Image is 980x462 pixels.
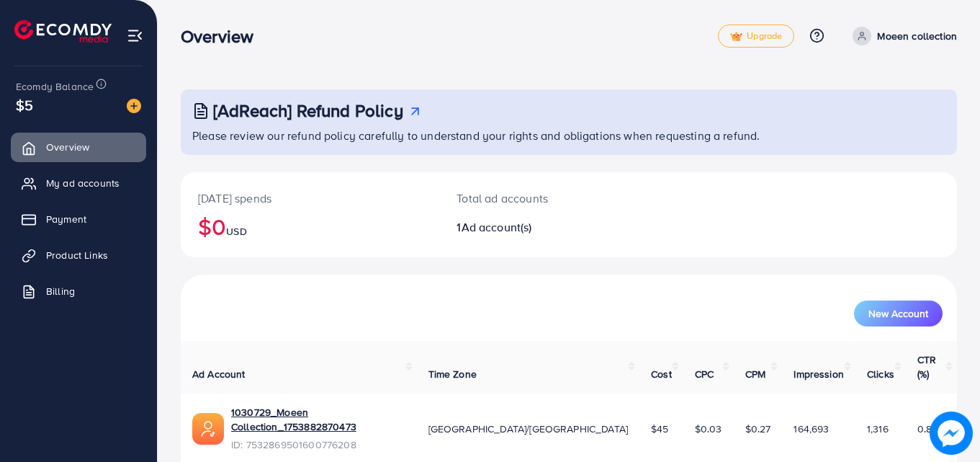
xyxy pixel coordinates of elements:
[651,367,672,381] span: Cost
[11,205,146,234] a: Payment
[695,367,714,381] span: CPC
[11,133,146,161] a: Overview
[11,241,146,270] a: Product Links
[198,213,422,240] h2: $0
[428,367,477,381] span: Time Zone
[46,284,75,298] span: Billing
[181,26,265,47] h3: Overview
[745,422,771,436] span: $0.27
[192,367,246,381] span: Ad Account
[794,367,844,381] span: Impression
[462,219,532,235] span: Ad account(s)
[226,224,246,239] span: USD
[867,367,894,381] span: Clicks
[11,277,146,306] a: Billing
[867,422,889,436] span: 1,316
[46,212,86,226] span: Payment
[718,25,794,48] a: tickUpgrade
[457,190,616,207] p: Total ad accounts
[428,422,629,436] span: [GEOGRAPHIC_DATA]/[GEOGRAPHIC_DATA]
[457,221,616,234] h2: 1
[695,422,722,436] span: $0.03
[127,99,141,113] img: image
[192,413,224,445] img: ic-ads-acc.e4c84228.svg
[932,414,969,451] img: image
[917,422,932,436] span: 0.8
[198,190,422,207] p: [DATE] spends
[231,437,405,452] span: ID: 7532869501600776208
[730,31,782,42] span: Upgrade
[854,301,943,326] button: New Account
[745,367,765,381] span: CPM
[213,100,403,121] h3: [AdReach] Refund Policy
[917,352,936,381] span: CTR (%)
[16,94,33,115] span: $5
[730,32,742,42] img: tick
[46,140,89,154] span: Overview
[651,422,668,436] span: $45
[192,127,948,144] p: Please review our refund policy carefully to understand your rights and obligations when requesti...
[868,308,928,319] span: New Account
[127,27,143,44] img: menu
[231,405,405,435] a: 1030729_Moeen Collection_1753882870473
[794,422,829,436] span: 164,693
[46,176,120,190] span: My ad accounts
[16,79,94,94] span: Ecomdy Balance
[11,169,146,197] a: My ad accounts
[14,20,112,43] img: logo
[877,27,957,45] p: Moeen collection
[847,27,957,45] a: Moeen collection
[46,248,108,262] span: Product Links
